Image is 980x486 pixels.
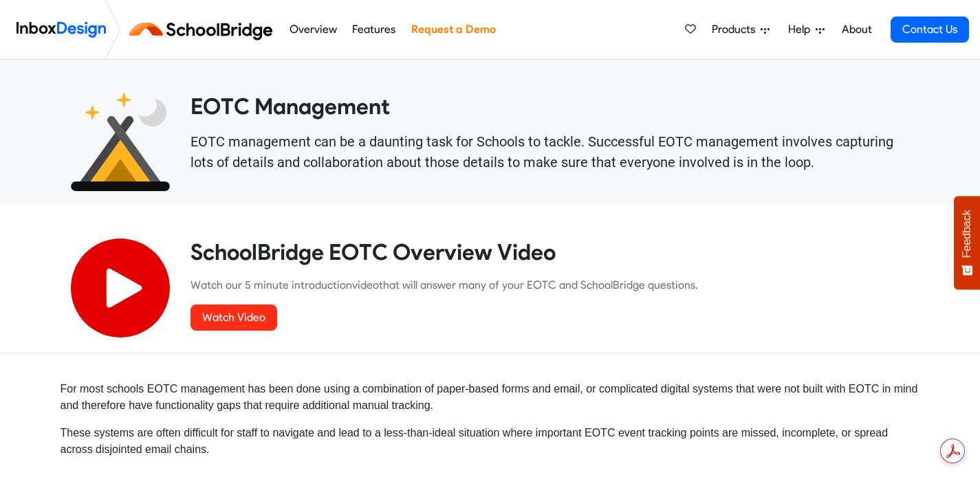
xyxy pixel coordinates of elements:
[190,131,910,173] p: EOTC management can be a daunting task for Schools to tackle. Successful EOTC management involves...
[71,239,170,338] img: 2022_07_11_icon_video_playback.svg
[961,210,973,258] span: Feedback
[954,196,980,289] button: Feedback - Show survey
[61,381,920,414] p: For most schools EOTC management has been done using a combination of paper-based forms and email...
[838,16,875,43] a: About
[352,278,379,291] a: video
[61,425,920,458] p: These systems are often difficult for staff to navigate and lead to a less-than-ideal situation w...
[891,16,969,43] a: Contact Us
[71,93,170,192] img: 2022_01_25_icon_eonz.svg
[190,239,910,266] heading: SchoolBridge EOTC Overview Video
[788,21,816,38] span: Help
[285,16,340,43] a: Overview
[190,305,277,331] a: Watch Video
[783,16,830,43] a: Help
[712,21,761,38] span: Products
[190,93,910,120] heading: EOTC Management
[127,13,281,46] img: schoolbridge logo
[349,16,400,43] a: Features
[190,277,910,294] p: Watch our 5 minute introduction that will answer many of your EOTC and SchoolBridge questions.
[407,16,499,43] a: Request a Demo
[706,16,775,43] a: Products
